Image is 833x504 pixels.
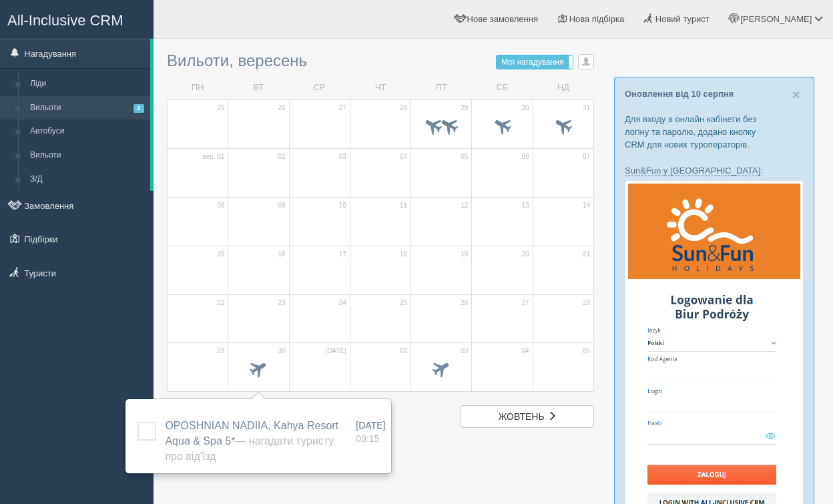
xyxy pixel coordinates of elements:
[655,14,710,24] span: Новий турист
[278,250,285,259] span: 16
[356,419,385,445] a: [DATE] 09:15
[24,119,150,144] a: Автобуси
[583,250,590,259] span: 21
[217,103,224,113] span: 25
[522,103,529,113] span: 30
[339,103,346,113] span: 27
[278,152,285,162] span: 02
[217,250,224,259] span: 15
[165,420,338,462] a: OPOSHNIAN NADIIA, Kahya Resort Aqua & Spa 5*— Нагадати туристу про від'їзд
[583,346,590,356] span: 05
[461,405,594,428] a: жовтень
[350,76,410,99] td: ЧТ
[792,87,800,101] button: Close
[625,113,804,151] p: Для входу в онлайн кабінети без логіну та паролю, додано кнопку CRM для нових туроператорів.
[740,14,812,24] span: [PERSON_NAME]
[228,76,289,99] td: ВТ
[583,103,590,113] span: 31
[522,298,529,308] span: 27
[583,298,590,308] span: 28
[167,52,594,69] h3: Вильоти, вересень
[278,201,285,210] span: 09
[24,72,150,96] a: Ліди
[533,76,593,99] td: НД
[461,201,468,210] span: 12
[7,12,123,29] span: All-Inclusive CRM
[278,103,285,113] span: 26
[168,76,228,99] td: ПН
[522,152,529,162] span: 06
[522,250,529,259] span: 20
[522,346,529,356] span: 04
[217,201,224,210] span: 08
[400,152,407,162] span: 04
[625,164,804,177] p: :
[217,346,224,356] span: 29
[24,168,150,192] a: З/Д
[583,152,590,162] span: 07
[24,144,150,168] a: Вильоти
[1,1,153,37] a: All-Inclusive CRM
[217,298,224,308] span: 22
[461,250,468,259] span: 19
[411,76,472,99] td: ПТ
[499,411,545,422] span: жовтень
[400,298,407,308] span: 25
[625,89,734,99] a: Оновлення від 10 серпня
[792,87,800,102] span: ×
[278,346,285,356] span: 30
[461,346,468,356] span: 03
[24,96,150,120] a: Вильоти2
[339,152,346,162] span: 03
[278,298,285,308] span: 23
[522,201,529,210] span: 13
[472,76,533,99] td: СБ
[400,346,407,356] span: 02
[339,298,346,308] span: 24
[467,14,538,24] span: Нове замовлення
[400,103,407,113] span: 28
[583,201,590,210] span: 14
[356,420,385,431] span: [DATE]
[165,420,338,462] span: OPOSHNIAN NADIIA, Kahya Resort Aqua & Spa 5*
[461,103,468,113] span: 29
[461,152,468,162] span: 05
[339,201,346,210] span: 10
[289,76,350,99] td: СР
[165,435,334,462] span: — Нагадати туристу про від'їзд
[400,201,407,210] span: 11
[501,57,563,67] span: Мої нагадування
[202,152,224,162] span: вер. 01
[625,166,760,176] a: Sun&Fun у [GEOGRAPHIC_DATA]
[461,298,468,308] span: 26
[569,14,625,24] span: Нова підбірка
[339,250,346,259] span: 17
[325,346,346,356] span: [DATE]
[133,104,144,113] span: 2
[400,250,407,259] span: 18
[356,433,379,444] span: 09:15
